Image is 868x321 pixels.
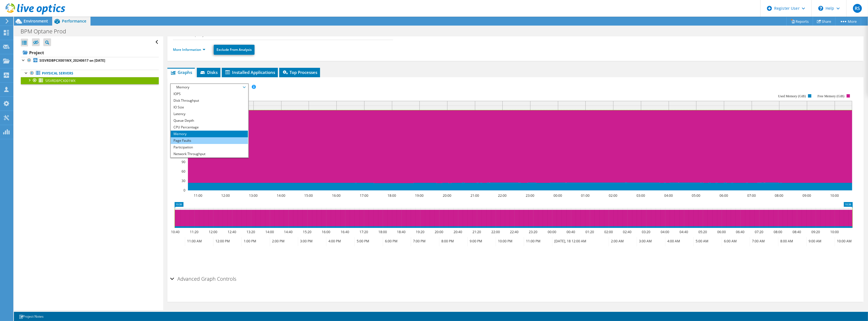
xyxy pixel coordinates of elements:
text: 13:00 [249,193,258,198]
text: 04:40 [680,230,688,234]
text: 08:00 [775,193,784,198]
text: 18:00 [379,230,387,234]
text: 10:40 [171,230,180,234]
li: Network Throughput [171,151,248,157]
text: 02:00 [605,230,613,234]
text: 01:20 [586,230,594,234]
text: 17:00 [360,193,369,198]
text: 10:00 [831,230,839,234]
text: 08:00 [774,230,783,234]
text: 00:40 [567,230,575,234]
text: 14:00 [266,230,274,234]
span: Performance [62,18,86,24]
text: 14:00 [277,193,286,198]
text: 90 [182,160,185,164]
text: Free Memory (GiB) [818,94,845,98]
li: IOPS [171,91,248,97]
a: Exclude From Analysis [214,45,255,55]
text: 22:40 [510,230,519,234]
a: Project [21,48,159,57]
text: 16:00 [332,193,341,198]
a: Reports [786,17,813,26]
text: 19:20 [416,230,425,234]
a: Project Notes [15,313,47,320]
text: 16:40 [341,230,349,234]
text: 21:20 [473,230,481,234]
svg: \n [818,6,823,11]
text: 15:00 [305,193,313,198]
li: Queue Depth [171,117,248,124]
b: SISVRDBPCX001WX_20240617 on [DATE] [39,58,105,63]
text: 20:00 [443,193,452,198]
span: Top Processes [282,69,317,75]
text: 12:40 [228,230,237,234]
span: RS [853,4,862,13]
text: 12:00 [209,230,218,234]
text: 21:00 [471,193,479,198]
a: SISVRDBPCX001WX [21,77,159,84]
span: Installed Applications [225,69,275,75]
text: 30 [182,178,185,183]
text: 0 [183,188,185,193]
span: Environment [24,18,48,24]
text: 06:00 [718,230,726,234]
li: Disk Throughput [171,97,248,104]
text: 23:20 [529,230,538,234]
li: IO Size [171,104,248,111]
text: 00:00 [548,230,557,234]
a: More [835,17,861,26]
text: 08:40 [793,230,801,234]
text: 17:20 [360,230,368,234]
text: 03:00 [637,193,645,198]
span: Graphs [170,69,192,75]
li: CPU Percentage [171,124,248,131]
text: 22:00 [498,193,507,198]
text: 20:40 [454,230,462,234]
text: 11:00 [194,193,203,198]
text: 07:20 [755,230,764,234]
text: 01:00 [581,193,590,198]
li: Latency [171,111,248,117]
text: 22:00 [492,230,500,234]
text: 00:00 [554,193,562,198]
text: 02:00 [609,193,618,198]
text: 07:00 [748,193,756,198]
a: More Information [173,47,205,52]
text: 15:20 [303,230,312,234]
h2: Advanced Graph Controls [170,273,236,284]
text: 09:20 [812,230,820,234]
text: 06:00 [720,193,728,198]
text: 05:20 [699,230,707,234]
li: Page Faults [171,137,248,144]
a: Share [813,17,836,26]
b: 19.50 TiB [248,33,263,37]
li: Memory [171,131,248,137]
text: 14:40 [284,230,293,234]
a: Physical Servers [21,70,159,77]
text: 09:00 [803,193,811,198]
text: 06:40 [736,230,745,234]
text: 20:00 [435,230,444,234]
text: 11:20 [190,230,199,234]
text: 18:40 [397,230,406,234]
text: 04:00 [661,230,670,234]
text: 23:00 [526,193,535,198]
span: Disks [200,69,218,75]
text: 04:00 [665,193,673,198]
span: SISVRDBPCX001WX [45,78,76,83]
text: 60 [182,169,185,174]
text: 16:00 [322,230,331,234]
li: Participation [171,144,248,151]
text: 19:00 [415,193,424,198]
text: Used Memory (GiB) [778,94,806,98]
text: 05:00 [692,193,701,198]
text: 12:00 [222,193,230,198]
text: 02:40 [623,230,632,234]
h1: BPM Optane Prod [18,28,75,34]
text: 10:00 [831,193,839,198]
text: 18:00 [388,193,396,198]
span: Memory [173,84,245,91]
text: 13:20 [247,230,255,234]
text: 03:20 [642,230,651,234]
a: SISVRDBPCX001WX_20240617 on [DATE] [21,57,159,64]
